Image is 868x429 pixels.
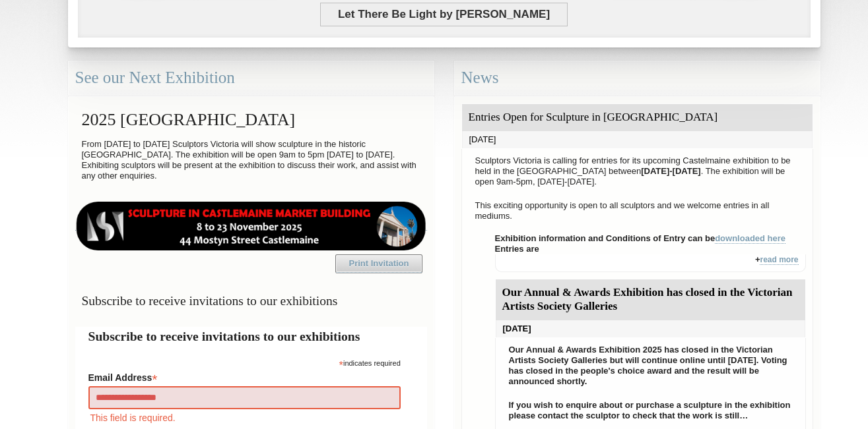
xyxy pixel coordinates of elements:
div: Entries Open for Sculpture in [GEOGRAPHIC_DATA] [462,104,813,131]
label: Email Address [88,368,401,384]
h2: Subscribe to receive invitations to our exhibitions [88,327,414,346]
p: From [DATE] to [DATE] Sculptors Victoria will show sculpture in the historic [GEOGRAPHIC_DATA]. T... [75,136,427,185]
img: castlemaine-ldrbd25v2.png [75,202,427,250]
span: Let There Be Light by [PERSON_NAME] [320,3,567,26]
h2: 2025 [GEOGRAPHIC_DATA] [75,103,427,136]
div: [DATE] [462,131,813,148]
div: This field is required. [88,411,401,425]
p: This exciting opportunity is open to all sculptors and we welcome entries in all mediums. [469,197,806,225]
p: Sculptors Victoria is calling for entries for its upcoming Castelmaine exhibition to be held in t... [469,152,806,190]
a: read more [760,255,798,265]
strong: Exhibition information and Conditions of Entry can be [495,233,786,244]
h3: Subscribe to receive invitations to our exhibitions [75,288,427,314]
strong: [DATE]-[DATE] [641,166,701,176]
a: Print Invitation [335,254,422,273]
a: downloaded here [715,233,785,244]
div: indicates required [88,356,401,368]
div: News [454,61,820,96]
div: + [495,254,806,272]
p: Our Annual & Awards Exhibition 2025 has closed in the Victorian Artists Society Galleries but wil... [502,341,799,390]
div: [DATE] [496,320,805,337]
div: See our Next Exhibition [68,61,434,96]
div: Our Annual & Awards Exhibition has closed in the Victorian Artists Society Galleries [496,279,805,320]
p: If you wish to enquire about or purchase a sculpture in the exhibition please contact the sculpto... [502,397,799,424]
